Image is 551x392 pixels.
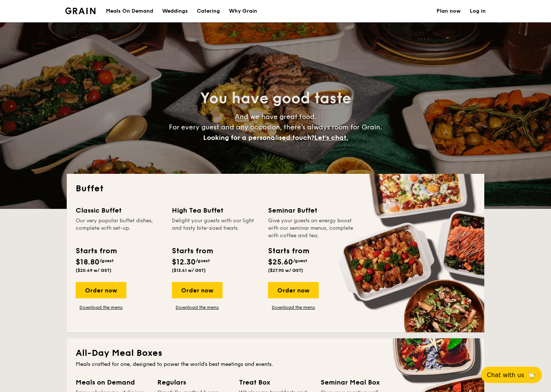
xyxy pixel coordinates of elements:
div: Starts from [76,245,116,257]
div: Seminar Buffet [268,205,355,216]
div: Order now [172,282,223,298]
span: ($27.90 w/ GST) [268,268,303,273]
img: Grain [65,7,95,14]
a: Download the menu [172,304,223,310]
div: Seminar Meal Box [321,377,393,388]
span: /guest [293,258,307,263]
button: Chat with us🦙 [481,367,542,383]
span: Chat with us [487,371,524,379]
span: Let's chat. [314,134,348,142]
a: Logotype [65,7,95,14]
h2: All-Day Meal Boxes [76,347,475,359]
a: Download the menu [268,304,319,310]
span: You have good taste [200,90,351,107]
div: Meals crafted for one, designed to power the world's best meetings and events. [76,361,475,368]
span: ($20.49 w/ GST) [76,268,111,273]
span: $18.80 [76,258,100,267]
div: Classic Buffet [76,205,163,216]
h2: Buffet [76,183,475,195]
div: Delight your guests with our light and tasty bite-sized treats. [172,217,259,239]
div: Regulars [157,377,230,388]
span: ($13.41 w/ GST) [172,268,206,273]
span: 🦙 [527,371,536,379]
div: Treat Box [239,377,312,388]
div: Meals on Demand [76,377,148,388]
div: High Tea Buffet [172,205,259,216]
div: Order now [76,282,126,298]
div: Starts from [268,245,309,257]
span: And we have great food. For every guest and any occasion, there’s always room for Grain. [169,113,382,142]
div: Starts from [172,245,212,257]
span: $12.30 [172,258,196,267]
div: Give your guests an energy boost with our seminar menus, complete with coffee and tea. [268,217,355,239]
span: /guest [100,258,114,263]
div: Order now [268,282,319,298]
div: Our very popular buffet dishes, complete with set-up. [76,217,163,239]
span: /guest [196,258,210,263]
span: Looking for a personalised touch? [203,134,314,142]
a: Download the menu [76,304,126,310]
span: $25.60 [268,258,293,267]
